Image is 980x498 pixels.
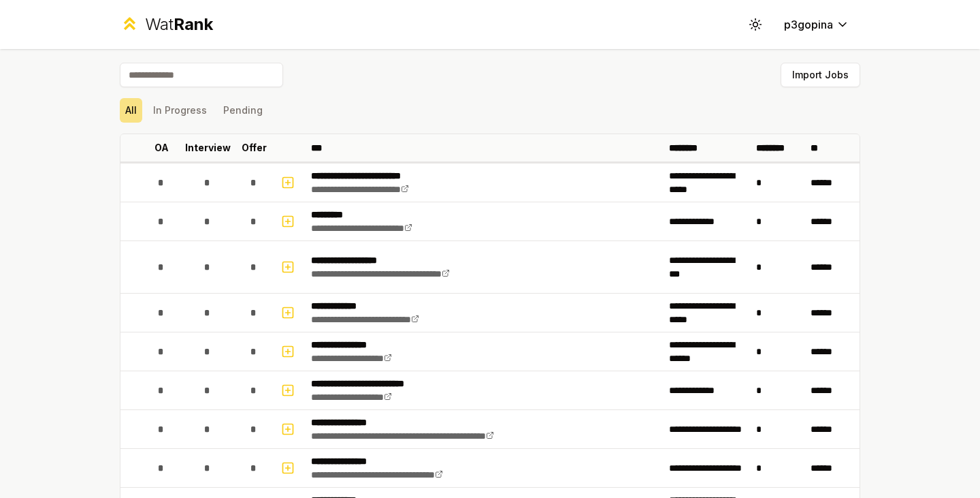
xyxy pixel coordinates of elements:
[148,98,212,123] button: In Progress
[120,14,213,35] a: WatRank
[185,141,231,155] p: Interview
[781,63,860,87] button: Import Jobs
[154,141,169,155] p: OA
[773,12,860,37] button: p3gopina
[784,16,833,33] span: p3gopina
[120,98,142,123] button: All
[242,141,267,155] p: Offer
[174,14,213,34] span: Rank
[218,98,268,123] button: Pending
[145,14,213,35] div: Wat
